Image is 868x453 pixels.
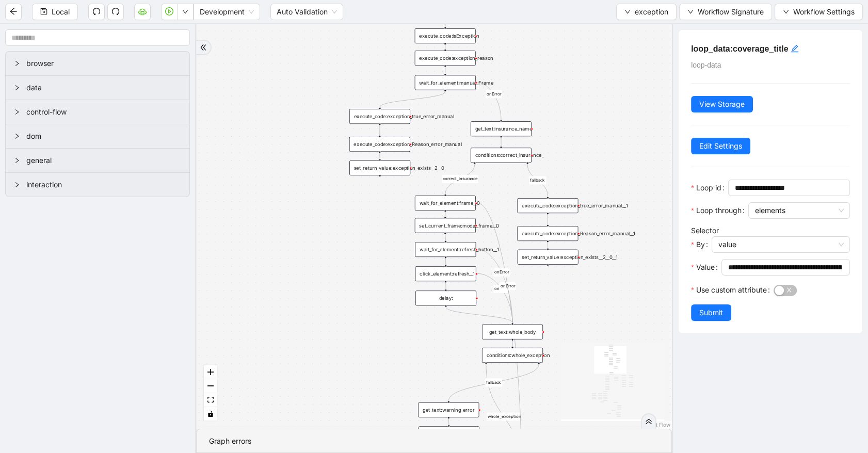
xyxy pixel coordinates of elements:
[204,365,217,379] button: zoom in
[6,124,189,148] div: dom
[482,348,543,363] div: conditions:whole_exception
[349,160,410,175] div: set_return_value:exception_exists__2__0
[446,307,512,322] g: Edge from delay: to get_text:whole_body
[182,9,188,15] span: down
[204,379,217,393] button: zoom out
[415,196,476,211] div: wait_for_element:frame__0
[415,51,476,66] div: execute_code:exception_reason
[691,42,850,55] h5: loop_data:coverage_title
[696,262,714,273] span: Value
[691,138,750,154] button: Edit Settings
[6,149,189,172] div: general
[52,6,70,18] span: Local
[691,226,719,235] label: Selector
[277,4,337,20] span: Auto Validation
[138,7,147,15] span: cloud-server
[415,28,476,43] div: execute_code:isException
[471,148,532,163] div: conditions:correct_insurance_
[418,402,479,417] div: get_text:warning_error
[775,4,863,20] button: downWorkflow Settings
[14,60,20,67] span: right
[415,218,476,233] div: set_current_frame:modal_frame__0
[691,96,753,112] button: View Storage
[616,4,677,20] button: downexception
[209,435,659,447] div: Graph errors
[14,109,20,115] span: right
[204,393,217,407] button: fit view
[177,4,194,20] button: down
[204,407,217,421] button: toggle interactivity
[134,4,151,20] button: cloud-server
[517,198,578,213] div: execute_code:exception_true_error_manual__1
[92,7,101,15] span: undo
[9,7,18,15] span: arrow-left
[471,121,532,136] div: get_text:insurance_name
[200,4,254,20] span: Development
[482,325,543,339] div: get_text:whole_body
[32,4,78,20] button: saveLocal
[718,237,844,252] span: value
[419,426,479,441] div: conditions:warning_text
[698,6,764,18] span: Workflow Signature
[415,290,476,305] div: delay:
[349,137,410,152] div: execute_code:exception_Reason_error_manual
[635,6,668,18] span: exception
[754,203,844,218] span: elements
[518,250,578,265] div: set_return_value:exception_exists__2__0__1
[6,173,189,197] div: interaction
[518,250,578,265] div: set_return_value:exception_exists__2__0__1plus-circle
[442,164,478,194] g: Edge from conditions:correct_insurance_ to wait_for_element:frame__0
[26,58,181,69] span: browser
[445,234,446,240] g: Edge from set_current_frame:modal_frame__0 to wait_for_element:refresh_button__1
[375,182,385,192] span: plus-circle
[415,75,476,90] div: wait_for_element:manual_Frame
[6,76,189,100] div: data
[791,44,799,53] span: edit
[691,304,731,321] button: Submit
[448,364,539,401] g: Edge from conditions:whole_exception to get_text:warning_error
[696,182,721,193] span: Loop id
[380,91,445,107] g: Edge from wait_for_element:manual_Frame to execute_code:exception_true_error_manual
[644,422,670,428] a: React Flow attribution
[14,182,20,188] span: right
[14,157,20,164] span: right
[415,266,476,281] div: click_element:refresh__1
[26,155,181,166] span: general
[696,205,741,216] span: Loop through
[6,100,189,124] div: control-flow
[699,140,742,152] span: Edit Settings
[793,6,855,18] span: Workflow Settings
[624,9,631,15] span: down
[5,4,22,20] button: arrow-left
[26,106,181,118] span: control-flow
[349,109,410,124] div: execute_code:exception_true_error_manual
[14,85,20,91] span: right
[517,226,578,241] div: execute_code:exception_Reason_error_manual__1
[783,9,789,15] span: down
[107,4,124,20] button: redo
[26,131,181,142] span: dom
[699,99,745,110] span: View Storage
[527,164,548,197] g: Edge from conditions:correct_insurance_ to execute_code:exception_true_error_manual__1
[26,82,181,93] span: data
[349,160,410,175] div: set_return_value:exception_exists__2__0plus-circle
[111,7,120,15] span: redo
[696,284,766,296] span: Use custom attribute
[88,4,105,20] button: undo
[161,4,178,20] button: play-circle
[791,42,799,55] div: click to edit id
